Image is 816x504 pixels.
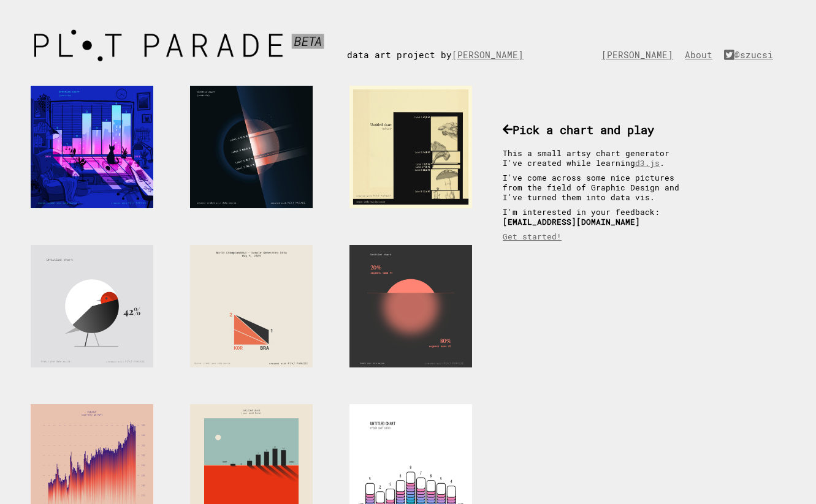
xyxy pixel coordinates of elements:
[635,158,660,168] a: d3.js
[503,173,693,202] p: I've come across some nice pictures from the field of Graphic Design and I've turned them into da...
[503,217,640,227] b: [EMAIL_ADDRESS][DOMAIN_NAME]
[724,49,779,61] a: @szucsi
[452,49,530,61] a: [PERSON_NAME]
[503,148,693,168] p: This a small artsy chart generator I've created while learning .
[685,49,719,61] a: About
[601,49,679,61] a: [PERSON_NAME]
[503,231,562,241] a: Get started!
[503,207,693,227] p: I'm interested in your feedback:
[347,24,542,61] div: data art project by
[503,122,693,137] h3: Pick a chart and play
